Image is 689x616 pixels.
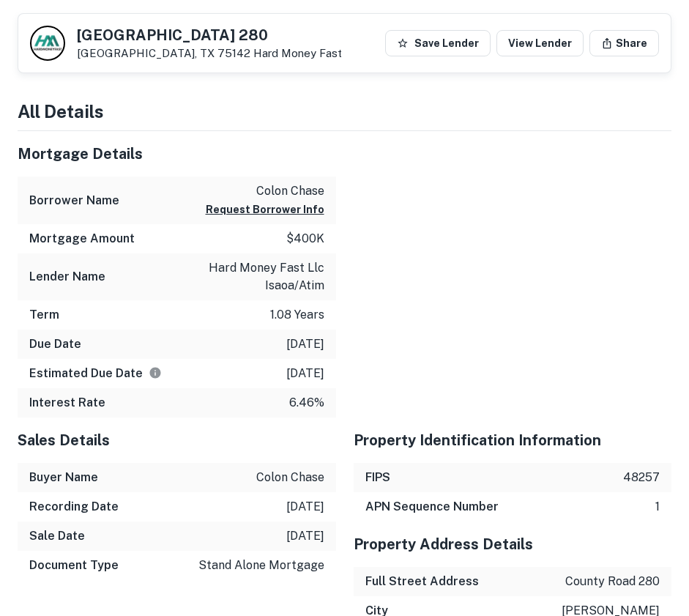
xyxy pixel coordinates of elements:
[286,335,324,353] p: [DATE]
[29,230,135,248] h6: Mortgage Amount
[18,98,671,125] h4: All Details
[29,335,81,353] h6: Due Date
[354,429,672,451] h5: Property Identification Information
[589,30,659,56] button: Share
[29,306,59,324] h6: Term
[77,47,342,60] p: [GEOGRAPHIC_DATA], TX 75142
[18,429,336,451] h5: Sales Details
[253,47,342,59] a: Hard Money Fast
[385,30,491,56] button: Save Lender
[365,498,499,516] h6: APN Sequence Number
[206,201,324,218] button: Request Borrower Info
[193,259,324,294] p: hard money fast llc isaoa/atim
[616,499,689,569] iframe: Chat Widget
[149,366,162,379] svg: Estimate is based on a standard schedule for this type of loan.
[29,192,119,209] h6: Borrower Name
[29,469,98,486] h6: Buyer Name
[354,533,672,555] h5: Property Address Details
[286,230,324,248] p: $400k
[365,573,479,590] h6: Full Street Address
[206,182,324,200] p: colon chase
[286,365,324,382] p: [DATE]
[623,469,660,486] p: 48257
[29,268,105,286] h6: Lender Name
[18,143,336,165] h5: Mortgage Details
[365,469,390,486] h6: FIPS
[29,394,105,412] h6: Interest Rate
[29,557,119,574] h6: Document Type
[286,498,324,516] p: [DATE]
[496,30,584,56] a: View Lender
[256,469,324,486] p: colon chase
[286,527,324,545] p: [DATE]
[198,557,324,574] p: stand alone mortgage
[29,498,119,516] h6: Recording Date
[29,365,162,382] h6: Estimated Due Date
[289,394,324,412] p: 6.46%
[270,306,324,324] p: 1.08 years
[29,527,85,545] h6: Sale Date
[77,28,342,42] h5: [GEOGRAPHIC_DATA] 280
[565,573,660,590] p: county road 280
